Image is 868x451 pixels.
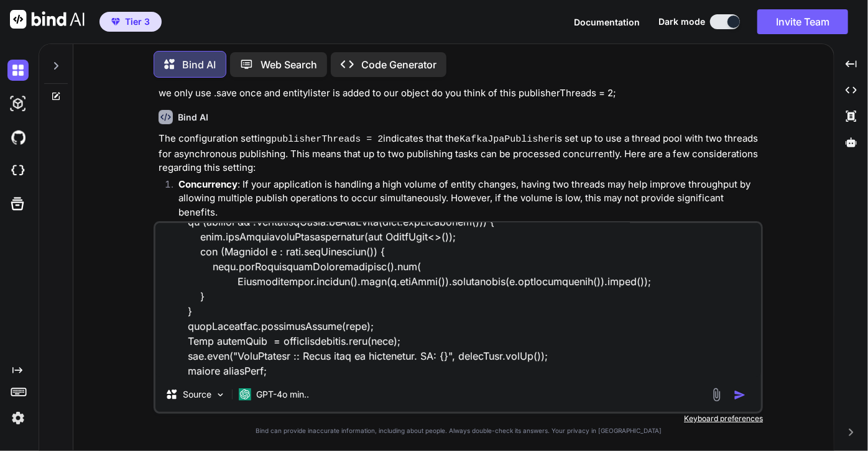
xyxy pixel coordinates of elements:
[159,86,760,101] p: we only use .save once and entitylister is added to our object do you think of this publisherThre...
[459,134,555,145] code: KafkaJpaPublisher
[178,178,238,190] strong: Concurrency
[178,111,208,124] h6: Bind AI
[10,10,85,29] img: Bind AI
[271,134,383,145] code: publisherThreads = 2
[734,389,746,401] img: icon
[574,16,640,29] button: Documentation
[7,160,29,181] img: cloudideIcon
[658,16,705,28] span: Dark mode
[574,17,640,27] span: Documentation
[154,414,763,424] p: Keyboard preferences
[361,57,436,72] p: Code Generator
[125,16,150,28] span: Tier 3
[215,389,226,400] img: Pick Models
[7,127,29,148] img: githubDark
[261,57,317,72] p: Web Search
[178,220,244,232] strong: Thread Safety
[111,18,120,25] img: premium
[178,178,760,220] p: : If your application is handling a high volume of entity changes, having two threads may help im...
[178,219,760,247] p: : Ensure that the code handling the publishing is thread-safe. If multiple threads are trying to ...
[154,426,763,435] p: Bind can provide inaccurate information, including about people. Always double-check its answers....
[7,408,29,429] img: settings
[7,93,29,114] img: darkAi-studio
[99,12,162,32] button: premiumTier 3
[155,223,761,377] textarea: @LoremiPsumdo @Sitametc adipis Elit seddo(@Eiusm Temp inci) { ut (!laboreetdOlor.maGnaaliQuaeNima...
[182,57,216,72] p: Bind AI
[757,9,848,34] button: Invite Team
[256,388,309,401] p: GPT-4o min..
[7,60,29,81] img: darkChat
[709,388,724,402] img: attachment
[239,388,251,401] img: GPT-4o mini
[159,132,760,175] p: The configuration setting indicates that the is set up to use a thread pool with two threads for ...
[183,388,211,401] p: Source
